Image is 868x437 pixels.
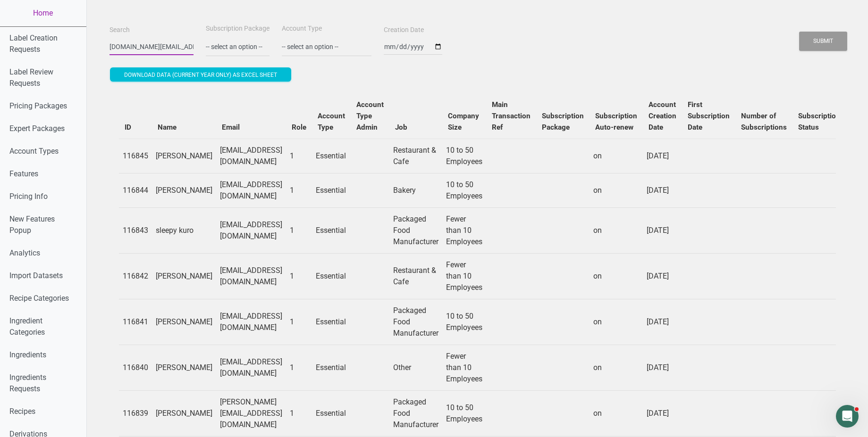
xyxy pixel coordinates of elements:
[643,253,682,299] td: [DATE]
[152,173,216,207] td: [PERSON_NAME]
[158,123,177,132] b: Name
[442,345,486,390] td: Fewer than 10 Employees
[286,207,312,253] td: 1
[286,139,312,173] td: 1
[222,123,240,132] b: Email
[119,207,152,253] td: 116843
[389,345,442,390] td: Other
[688,100,730,132] b: First Subscription Date
[492,100,531,132] b: Main Transaction Ref
[110,25,130,35] label: Search
[590,345,643,390] td: on
[216,390,286,436] td: [PERSON_NAME][EMAIL_ADDRESS][DOMAIN_NAME]
[741,112,787,132] b: Number of Subscriptions
[119,173,152,207] td: 116844
[318,112,345,132] b: Account Type
[216,173,286,207] td: [EMAIL_ADDRESS][DOMAIN_NAME]
[590,173,643,207] td: on
[206,24,270,33] label: Subscription Package
[798,112,840,132] b: Subscription Status
[384,25,424,35] label: Creation Date
[152,345,216,390] td: [PERSON_NAME]
[312,299,351,345] td: Essential
[312,253,351,299] td: Essential
[216,253,286,299] td: [EMAIL_ADDRESS][DOMAIN_NAME]
[590,390,643,436] td: on
[595,112,637,132] b: Subscription Auto-renew
[152,207,216,253] td: sleepy kuro
[282,24,322,33] label: Account Type
[442,253,486,299] td: Fewer than 10 Employees
[286,390,312,436] td: 1
[152,139,216,173] td: [PERSON_NAME]
[643,390,682,436] td: [DATE]
[442,173,486,207] td: 10 to 50 Employees
[216,345,286,390] td: [EMAIL_ADDRESS][DOMAIN_NAME]
[799,32,847,51] button: Submit
[152,390,216,436] td: [PERSON_NAME]
[119,345,152,390] td: 116840
[216,207,286,253] td: [EMAIL_ADDRESS][DOMAIN_NAME]
[216,139,286,173] td: [EMAIL_ADDRESS][DOMAIN_NAME]
[356,100,384,132] b: Account Type Admin
[643,299,682,345] td: [DATE]
[125,123,131,132] b: ID
[216,299,286,345] td: [EMAIL_ADDRESS][DOMAIN_NAME]
[389,173,442,207] td: Bakery
[649,100,676,132] b: Account Creation Date
[119,253,152,299] td: 116842
[119,299,152,345] td: 116841
[312,173,351,207] td: Essential
[286,299,312,345] td: 1
[119,390,152,436] td: 116839
[590,207,643,253] td: on
[389,299,442,345] td: Packaged Food Manufacturer
[448,112,479,132] b: Company Size
[590,139,643,173] td: on
[119,139,152,173] td: 116845
[110,67,291,82] button: Download data (current year only) as excel sheet
[152,253,216,299] td: [PERSON_NAME]
[312,207,351,253] td: Essential
[590,299,643,345] td: on
[286,253,312,299] td: 1
[286,345,312,390] td: 1
[442,299,486,345] td: 10 to 50 Employees
[643,173,682,207] td: [DATE]
[442,390,486,436] td: 10 to 50 Employees
[590,253,643,299] td: on
[124,72,277,78] span: Download data (current year only) as excel sheet
[292,123,306,132] b: Role
[643,345,682,390] td: [DATE]
[836,405,859,428] iframe: Intercom live chat
[389,390,442,436] td: Packaged Food Manufacturer
[389,139,442,173] td: Restaurant & Cafe
[152,299,216,345] td: [PERSON_NAME]
[395,123,407,132] b: Job
[312,390,351,436] td: Essential
[312,139,351,173] td: Essential
[442,139,486,173] td: 10 to 50 Employees
[389,253,442,299] td: Restaurant & Cafe
[312,345,351,390] td: Essential
[643,139,682,173] td: [DATE]
[389,207,442,253] td: Packaged Food Manufacturer
[542,112,584,132] b: Subscription Package
[442,207,486,253] td: Fewer than 10 Employees
[643,207,682,253] td: [DATE]
[286,173,312,207] td: 1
